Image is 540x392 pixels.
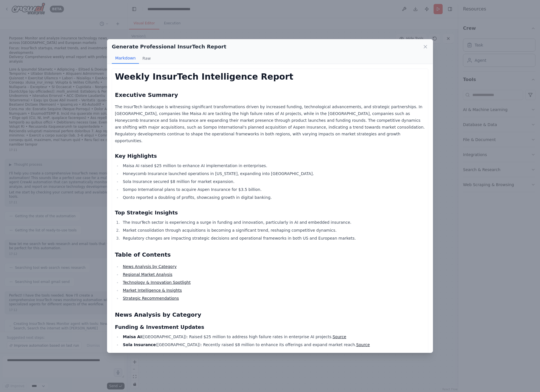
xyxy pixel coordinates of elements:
[115,251,425,259] h2: Table of Contents
[121,194,425,201] li: Qonto reported a doubling of profits, showcasing growth in digital banking.
[123,272,172,277] a: Regional Market Analysis
[121,178,425,185] li: Sola Insurance secured $8 million for market expansion.
[333,335,346,339] a: Source
[121,162,425,169] li: Maisa AI raised $25 million to enhance AI implementation in enterprises.
[121,186,425,193] li: Sompo International plans to acquire Aspen Insurance for $3.5 billion.
[121,219,425,226] li: The InsurTech sector is experiencing a surge in funding and innovation, particularly in AI and em...
[121,227,425,234] li: Market consolidation through acquisitions is becoming a significant trend, reshaping competitive ...
[123,296,179,301] a: Strategic Recommendations
[121,333,425,340] li: ([GEOGRAPHIC_DATA]): Raised $25 million to address high failure rates in enterprise AI projects.
[123,288,182,293] a: Market Intelligence & Insights
[121,341,425,348] li: ([GEOGRAPHIC_DATA]): Recently raised $8 million to enhance its offerings and expand market reach.
[121,170,425,177] li: Honeycomb Insurance launched operations in [US_STATE], expanding into [GEOGRAPHIC_DATA].
[115,323,425,331] h3: Funding & Investment Updates
[115,311,425,319] h2: News Analysis by Category
[112,43,226,51] h2: Generate Professional InsurTech Report
[112,53,139,64] button: Markdown
[123,335,142,339] strong: Maisa AI
[356,342,370,347] a: Source
[139,53,154,64] button: Raw
[121,235,425,242] li: Regulatory changes are impacting strategic decisions and operational frameworks in both US and Eu...
[123,280,191,285] a: Technology & Innovation Spotlight
[115,91,425,99] h2: Executive Summary
[115,209,425,217] h3: Top Strategic Insights
[115,72,425,82] h1: Weekly InsurTech Intelligence Report
[115,103,425,144] p: The InsurTech landscape is witnessing significant transformations driven by increased funding, te...
[123,342,156,347] strong: Sola Insurance
[123,264,177,269] a: News Analysis by Category
[115,152,425,160] h3: Key Highlights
